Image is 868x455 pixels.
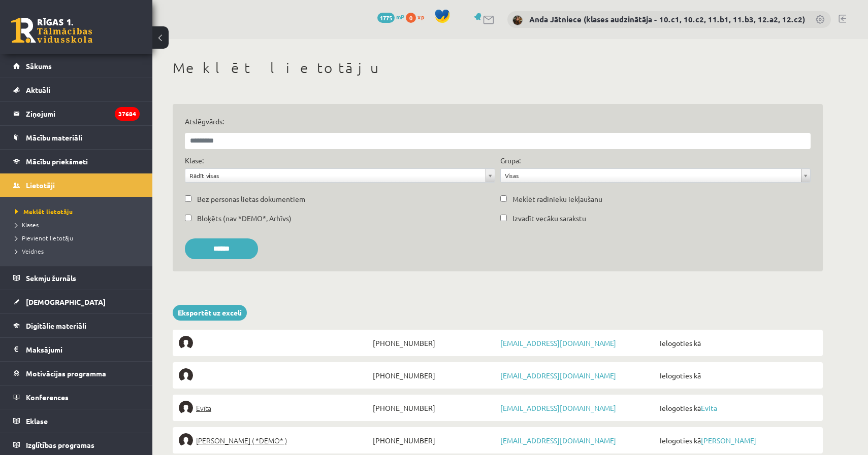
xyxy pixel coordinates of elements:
[701,436,756,445] a: [PERSON_NAME]
[657,433,817,447] span: Ielogoties kā
[26,440,94,449] span: Izglītības programas
[11,18,92,43] a: Rīgas 1. Tālmācības vidusskola
[26,61,52,71] span: Sākums
[179,433,193,447] img: Elīna Elizabete Ancveriņa
[13,338,140,361] a: Maksājumi
[377,13,404,21] a: 1775 mP
[15,207,73,216] span: Meklēt lietotāju
[500,371,616,380] a: [EMAIL_ADDRESS][DOMAIN_NAME]
[370,433,498,447] span: [PHONE_NUMBER]
[173,305,247,321] a: Eksportēt uz exceli
[26,416,48,426] span: Eklase
[500,403,616,412] a: [EMAIL_ADDRESS][DOMAIN_NAME]
[13,150,140,173] a: Mācību priekšmeti
[26,85,50,94] span: Aktuāli
[13,386,140,409] a: Konferences
[370,368,498,382] span: [PHONE_NUMBER]
[406,13,429,21] a: 0 xp
[197,194,305,204] label: Bez personas lietas dokumentiem
[185,169,495,182] a: Rādīt visas
[115,107,140,121] i: 37684
[657,401,817,415] span: Ielogoties kā
[13,102,140,125] a: Ziņojumi37684
[13,266,140,290] a: Sekmju žurnāls
[505,169,797,182] span: Visas
[197,213,292,224] label: Bloķēts (nav *DEMO*, Arhīvs)
[173,59,823,77] h1: Meklēt lietotāju
[26,297,106,306] span: [DEMOGRAPHIC_DATA]
[26,133,82,142] span: Mācību materiāli
[15,247,142,256] a: Veidnes
[196,433,287,447] span: [PERSON_NAME] ( *DEMO* )
[15,247,44,255] span: Veidnes
[185,116,811,127] label: Atslēgvārds:
[189,169,481,182] span: Rādīt visas
[15,234,73,242] span: Pievienot lietotāju
[377,13,395,23] span: 1775
[370,401,498,415] span: [PHONE_NUMBER]
[500,155,521,166] label: Grupa:
[26,369,106,378] span: Motivācijas programma
[657,336,817,350] span: Ielogoties kā
[657,368,817,382] span: Ielogoties kā
[512,15,523,25] img: Anda Jātniece (klases audzinātāja - 10.c1, 10.c2, 11.b1, 11.b3, 12.a2, 12.c2)
[196,401,211,415] span: Evita
[512,213,586,224] label: Izvadīt vecāku sarakstu
[179,433,370,447] a: [PERSON_NAME] ( *DEMO* )
[26,393,69,402] span: Konferences
[185,155,204,166] label: Klase:
[529,14,805,24] a: Anda Jātniece (klases audzinātāja - 10.c1, 10.c2, 11.b1, 11.b3, 12.a2, 12.c2)
[15,233,142,242] a: Pievienot lietotāju
[13,409,140,433] a: Eklase
[15,221,39,229] span: Klases
[701,403,717,412] a: Evita
[13,126,140,149] a: Mācību materiāli
[26,321,86,330] span: Digitālie materiāli
[26,181,55,190] span: Lietotāji
[13,173,140,197] a: Lietotāji
[501,169,810,182] a: Visas
[500,436,616,445] a: [EMAIL_ADDRESS][DOMAIN_NAME]
[13,54,140,78] a: Sākums
[15,207,142,216] a: Meklēt lietotāju
[512,194,602,204] label: Meklēt radinieku iekļaušanu
[179,401,193,415] img: Evita
[13,290,140,313] a: [DEMOGRAPHIC_DATA]
[417,13,424,21] span: xp
[26,102,140,125] legend: Ziņojumi
[13,78,140,101] a: Aktuāli
[15,220,142,229] a: Klases
[500,338,616,347] a: [EMAIL_ADDRESS][DOMAIN_NAME]
[370,336,498,350] span: [PHONE_NUMBER]
[26,157,88,166] span: Mācību priekšmeti
[406,13,416,23] span: 0
[179,401,370,415] a: Evita
[396,13,404,21] span: mP
[26,338,140,361] legend: Maksājumi
[13,314,140,337] a: Digitālie materiāli
[13,362,140,385] a: Motivācijas programma
[26,273,76,283] span: Sekmju žurnāls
